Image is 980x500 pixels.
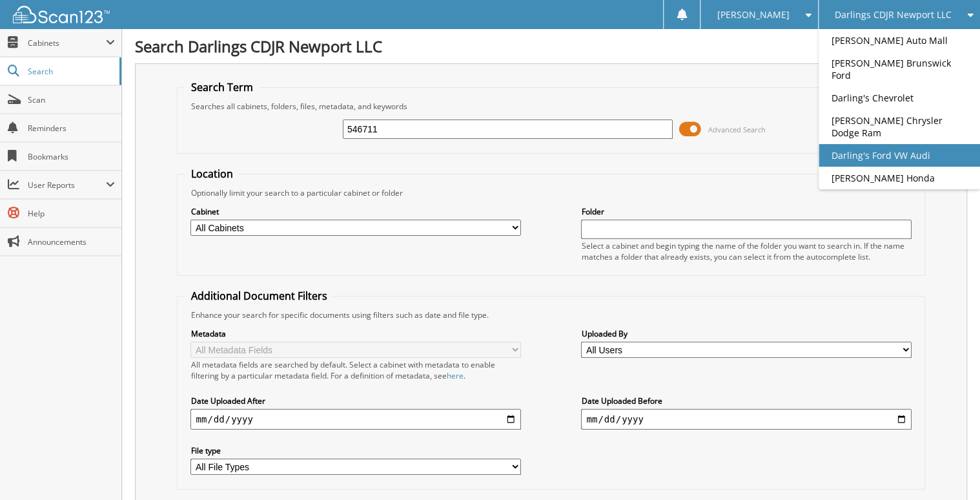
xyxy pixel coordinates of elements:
[28,208,115,219] span: Help
[28,151,115,162] span: Bookmarks
[819,29,980,52] a: [PERSON_NAME] Auto Mall
[581,409,911,430] input: end
[819,109,980,144] a: [PERSON_NAME] Chrysler Dodge Ram
[190,359,520,381] div: All metadata fields are searched by default. Select a cabinet with metadata to enable filtering b...
[190,445,520,456] label: File type
[819,167,980,189] a: [PERSON_NAME] Honda
[819,52,980,87] a: [PERSON_NAME] Brunswick Ford
[190,328,520,339] label: Metadata
[28,37,106,48] span: Cabinets
[819,87,980,109] a: Darling's Chevrolet
[819,144,980,167] a: Darling's Ford VW Audi
[835,11,952,19] span: Darlings CDJR Newport LLC
[28,94,115,105] span: Scan
[184,289,333,303] legend: Additional Document Filters
[190,409,520,430] input: start
[184,187,917,198] div: Optionally limit your search to a particular cabinet or folder
[190,206,520,217] label: Cabinet
[28,236,115,247] span: Announcements
[581,206,911,217] label: Folder
[708,125,766,134] span: Advanced Search
[717,11,789,19] span: [PERSON_NAME]
[446,370,463,381] a: here
[184,80,259,94] legend: Search Term
[28,123,115,134] span: Reminders
[28,66,113,77] span: Search
[135,36,967,57] h1: Search Darlings CDJR Newport LLC
[28,180,106,191] span: User Reports
[581,395,911,406] label: Date Uploaded Before
[184,167,239,181] legend: Location
[184,309,917,320] div: Enhance your search for specific documents using filters such as date and file type.
[184,101,917,112] div: Searches all cabinets, folders, files, metadata, and keywords
[190,395,520,406] label: Date Uploaded After
[13,6,110,23] img: scan123-logo-white.svg
[581,240,911,262] div: Select a cabinet and begin typing the name of the folder you want to search in. If the name match...
[581,328,911,339] label: Uploaded By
